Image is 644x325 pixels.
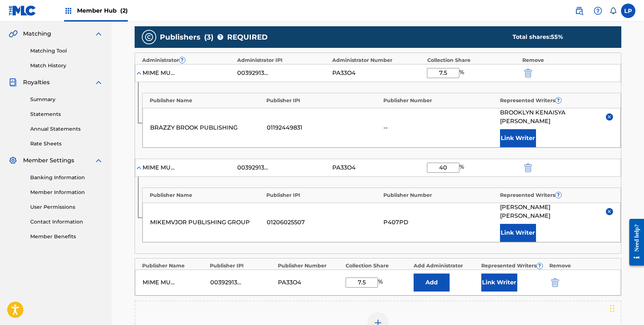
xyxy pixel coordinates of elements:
img: Royalties [9,78,17,87]
span: ( 3 ) [204,32,213,42]
button: Link Writer [500,224,536,242]
img: Top Rightsholders [64,6,73,15]
div: Represented Writers [481,262,546,270]
a: Summary [30,96,103,103]
a: Member Information [30,189,103,196]
div: Publisher Number [383,97,497,104]
a: Matching Tool [30,47,103,55]
div: Drag [610,298,614,319]
div: Publisher IPI [210,262,274,270]
div: BRAZZY BROOK PUBLISHING [150,123,263,132]
div: Collection Share [346,262,410,270]
div: Total shares: [513,33,607,41]
div: MIKEMVJOR PUBLISHING GROUP [150,218,263,227]
div: Publisher Name [142,262,207,270]
div: Notifications [609,7,617,14]
span: ? [537,263,542,269]
img: 12a2ab48e56ec057fbd8.svg [551,278,559,287]
a: Contact Information [30,218,103,226]
button: Add [414,274,450,292]
a: Banking Information [30,174,103,181]
img: publishers [145,33,153,41]
img: expand [94,156,103,165]
a: Match History [30,62,103,69]
img: MLC Logo [9,5,36,16]
img: remove-from-list-button [607,114,612,119]
div: Remove [522,57,614,64]
span: (2) [120,7,128,14]
span: ? [179,57,185,63]
div: Administrator [142,57,234,64]
span: Member Settings [23,156,74,165]
div: Publisher IPI [266,191,380,199]
img: expand [94,78,103,87]
a: Public Search [572,4,586,18]
span: ? [217,34,223,40]
div: Publisher IPI [266,97,380,104]
a: User Permissions [30,203,103,211]
span: ? [555,192,561,198]
a: Statements [30,110,103,118]
div: Collection Share [427,57,519,64]
div: User Menu [621,4,635,18]
img: expand-cell-toggle [135,69,143,77]
div: P407PD [383,218,496,227]
span: Publishers [160,32,201,42]
img: Matching [9,30,18,38]
div: Represented Writers [500,191,613,199]
div: 01206025507 [267,218,380,227]
div: Publisher Number [278,262,342,270]
span: Matching [23,30,51,38]
img: search [575,6,584,15]
div: Administrator Number [332,57,424,64]
img: 12a2ab48e56ec057fbd8.svg [524,69,532,77]
span: 55 % [551,33,563,40]
div: -- [383,123,496,132]
div: Publisher Name [150,191,263,199]
img: Member Settings [9,156,17,165]
span: ? [555,98,561,103]
div: Help [591,4,605,18]
a: Annual Statements [30,125,103,133]
a: Member Benefits [30,233,103,240]
div: Add Administrator [414,262,478,270]
span: [PERSON_NAME] [PERSON_NAME] [500,203,600,220]
span: REQUIRED [227,32,268,42]
div: 01192449831 [267,123,380,132]
div: Publisher Number [383,191,497,199]
span: % [459,68,466,78]
iframe: Resource Center [624,213,644,271]
img: expand [94,30,103,38]
span: Member Hub [77,6,128,15]
div: Publisher Name [150,97,263,104]
button: Link Writer [500,129,536,147]
span: % [378,277,384,288]
span: Royalties [23,78,50,87]
a: Rate Sheets [30,140,103,148]
img: help [594,6,602,15]
div: Remove [549,262,614,270]
span: BROOKLYN KENAISYA [PERSON_NAME] [500,108,600,126]
div: Represented Writers [500,97,613,104]
span: % [459,163,466,173]
button: Link Writer [481,274,517,292]
div: Administrator IPI [237,57,329,64]
img: remove-from-list-button [607,209,612,214]
iframe: Chat Widget [608,290,644,325]
img: 12a2ab48e56ec057fbd8.svg [524,163,532,172]
img: expand-cell-toggle [135,164,143,171]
